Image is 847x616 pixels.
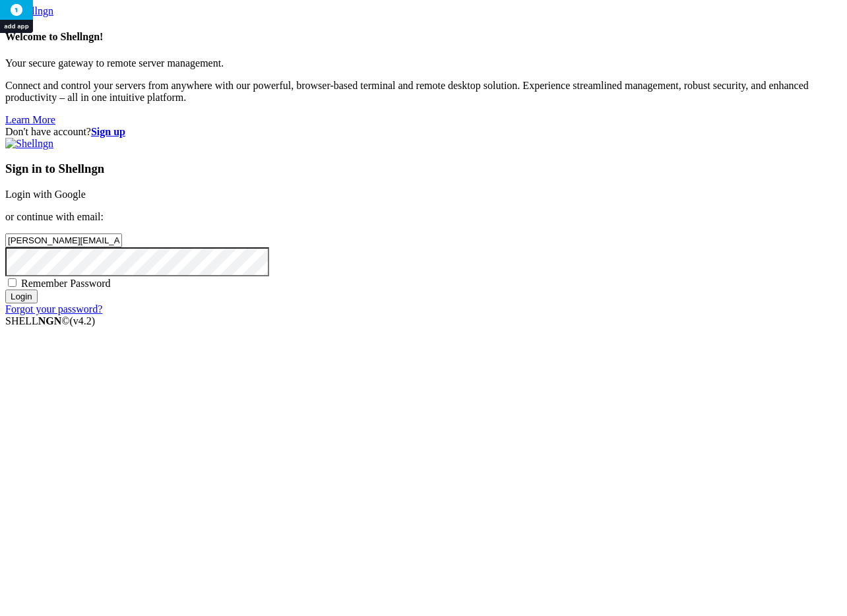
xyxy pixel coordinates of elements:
[91,126,125,137] a: Sign up
[5,80,842,104] p: Connect and control your servers from anywhere with our powerful, browser-based terminal and remo...
[38,315,62,326] b: NGN
[5,138,53,150] img: Shellngn
[5,303,102,315] a: Forgot your password?
[5,211,842,223] p: or continue with email:
[70,315,96,326] span: 4.2.0
[5,31,842,43] h4: Welcome to Shellngn!
[5,315,95,326] span: SHELL ©
[5,189,86,200] a: Login with Google
[5,126,842,138] div: Don't have account?
[21,278,111,289] span: Remember Password
[5,57,842,69] p: Your secure gateway to remote server management.
[5,114,55,125] a: Learn More
[5,162,842,176] h3: Sign in to Shellngn
[8,278,16,287] input: Remember Password
[5,290,38,303] input: Login
[5,233,122,247] input: Email address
